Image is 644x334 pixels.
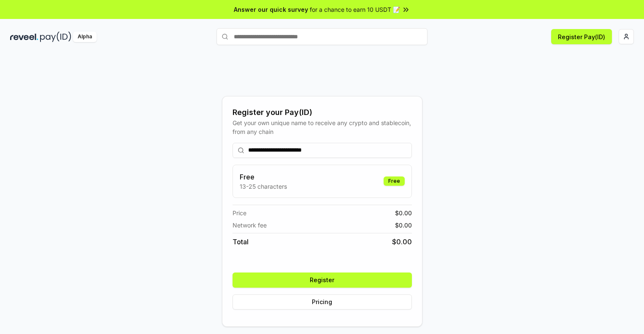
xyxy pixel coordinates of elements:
[233,208,246,217] span: Price
[233,107,412,118] div: Register your Pay(ID)
[233,294,412,310] button: Pricing
[233,237,249,247] span: Total
[395,208,412,217] span: $ 0.00
[240,182,287,191] p: 13-25 characters
[384,176,405,186] div: Free
[73,32,97,42] div: Alpha
[310,5,400,14] span: for a chance to earn 10 USDT 📝
[233,273,412,288] button: Register
[392,237,412,247] span: $ 0.00
[40,32,71,42] img: pay_id
[240,172,287,182] h3: Free
[234,5,308,14] span: Answer our quick survey
[233,118,412,136] div: Get your own unique name to receive any crypto and stablecoin, from any chain
[551,29,612,44] button: Register Pay(ID)
[395,221,412,230] span: $ 0.00
[10,32,38,42] img: reveel_dark
[233,221,267,230] span: Network fee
